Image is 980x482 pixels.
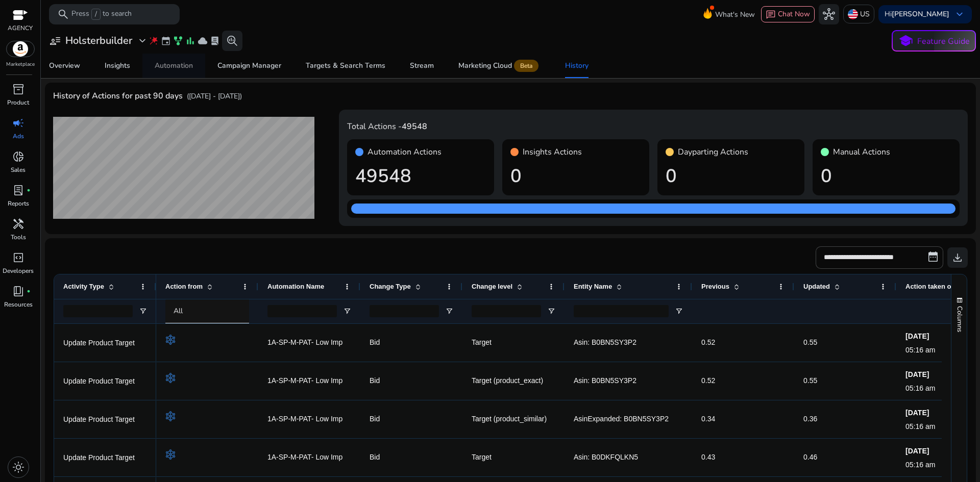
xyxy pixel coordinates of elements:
span: 0.46 [803,453,817,461]
button: download [947,247,968,268]
span: donut_small [12,150,24,163]
button: Open Filter Menu [445,307,453,315]
button: Open Filter Menu [343,307,351,315]
h4: Total Actions - [347,122,960,132]
p: Feature Guide [917,35,970,47]
input: Entity Name Filter Input [574,305,669,317]
h4: Manual Actions [833,147,890,157]
span: event [161,36,171,46]
img: amazon.svg [7,41,34,57]
p: Resources [4,300,33,309]
p: Marketplace [6,61,35,68]
p: US [860,5,870,23]
div: Automation [155,62,193,69]
span: Action taken on [905,283,955,290]
button: search_insights [222,31,242,51]
button: hub [819,4,839,24]
img: rule-automation.svg [165,335,176,345]
div: Targets & Search Terms [306,62,385,69]
div: Marketing Cloud [458,62,541,70]
p: ([DATE] - [DATE]) [187,91,242,102]
span: family_history [173,36,183,46]
span: fiber_manual_record [27,188,31,192]
b: [PERSON_NAME] [892,9,949,19]
button: Open Filter Menu [139,307,147,315]
span: Previous [701,283,729,290]
p: Developers [3,266,34,275]
h4: History of Actions for past 90 days [53,91,183,101]
span: Target [472,338,492,346]
span: Asin: B0DKFQLKN5 [574,453,638,461]
span: hub [823,8,835,20]
div: Stream [410,62,434,69]
p: Update Product Target [63,371,147,392]
span: Activity Type [63,283,104,290]
span: bar_chart [185,36,195,46]
span: Bid [370,453,380,461]
div: Insights [105,62,130,69]
span: Asin: B0BN5SY3P2 [574,376,636,385]
span: light_mode [12,461,24,473]
img: rule-automation.svg [165,373,176,383]
p: Update Product Target [63,333,147,353]
span: campaign [12,117,24,129]
span: download [951,251,964,264]
div: Overview [49,62,80,69]
span: expand_more [136,35,149,47]
div: Campaign Manager [217,62,281,69]
span: 1A-SP-M-PAT- Low Imp [267,332,342,353]
button: schoolFeature Guide [892,30,976,52]
p: Update Product Target [63,409,147,430]
p: Update Product Target [63,447,147,468]
span: Change Type [370,283,411,290]
span: 0.55 [803,376,817,385]
h1: 0 [666,165,796,187]
span: book_4 [12,285,24,297]
input: Activity Type Filter Input [63,305,133,317]
button: chatChat Now [761,6,815,22]
span: / [91,9,101,20]
h4: Automation Actions [367,147,442,157]
span: wand_stars [149,36,159,46]
span: user_attributes [49,35,61,47]
span: lab_profile [210,36,220,46]
span: 0.55 [803,338,817,346]
img: rule-automation.svg [165,449,176,460]
span: 0.36 [803,415,817,423]
h4: Dayparting Actions [678,147,748,157]
div: History [565,62,589,69]
span: cloud [198,36,208,46]
span: Chat Now [778,9,810,19]
p: Reports [8,199,29,208]
span: code_blocks [12,251,24,264]
span: fiber_manual_record [27,289,31,293]
h1: 0 [510,165,641,187]
img: rule-automation.svg [165,411,176,421]
img: us.svg [848,9,858,19]
h3: Holsterbuilder [65,35,132,47]
span: inventory_2 [12,83,24,95]
input: Change Type Filter Input [370,305,439,317]
button: Open Filter Menu [675,307,683,315]
span: 0.52 [701,376,715,385]
b: 49548 [402,121,427,132]
span: Asin: B0BN5SY3P2 [574,338,636,346]
p: AGENCY [8,23,33,33]
span: Columns [955,306,964,332]
span: 0.43 [701,453,715,461]
p: Ads [13,132,24,141]
span: 1A-SP-M-PAT- Low Imp [267,370,342,391]
span: Automation Name [267,283,324,290]
h1: 49548 [355,165,486,187]
span: What's New [715,6,755,23]
span: Target (product_exact) [472,376,543,385]
span: 0.34 [701,415,715,423]
p: Hi [885,11,949,18]
span: Target (product_similar) [472,415,547,423]
span: Target [472,453,492,461]
span: 1A-SP-M-PAT- Low Imp [267,409,342,429]
span: Beta [514,60,538,72]
p: Tools [11,233,26,242]
span: Change level [472,283,512,290]
p: Sales [11,165,26,174]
